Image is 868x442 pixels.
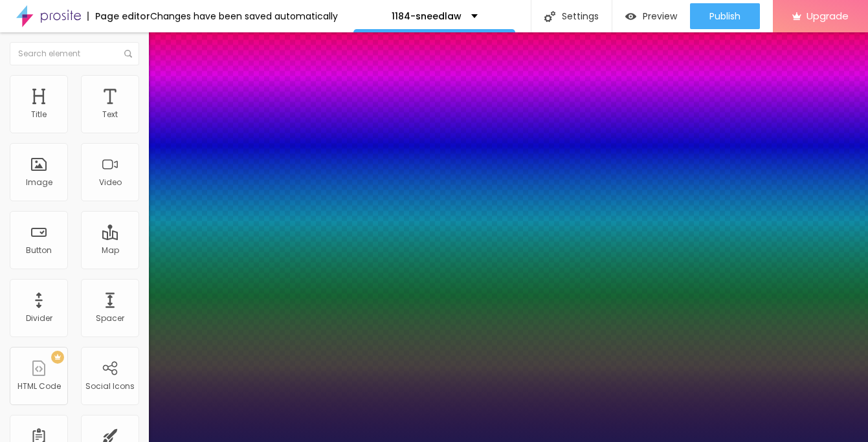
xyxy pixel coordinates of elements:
img: Icone [544,11,555,22]
div: Title [31,110,47,119]
input: Search element [10,42,139,65]
div: Social Icons [85,382,135,391]
div: Video [99,178,122,187]
div: HTML Code [17,382,61,391]
div: Changes have been saved automatically [150,12,338,21]
div: Button [26,246,52,255]
div: Text [102,110,118,119]
button: Publish [690,3,760,29]
img: Icone [124,50,132,58]
span: Publish [709,11,740,21]
div: Map [102,246,119,255]
button: Preview [612,3,690,29]
div: Page editor [87,12,150,21]
img: view-1.svg [625,11,636,22]
span: Upgrade [807,10,849,21]
div: Image [26,178,52,187]
p: 1184-sneedlaw [392,12,462,21]
div: Spacer [96,314,124,323]
div: Divider [26,314,52,323]
span: Preview [643,11,677,21]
